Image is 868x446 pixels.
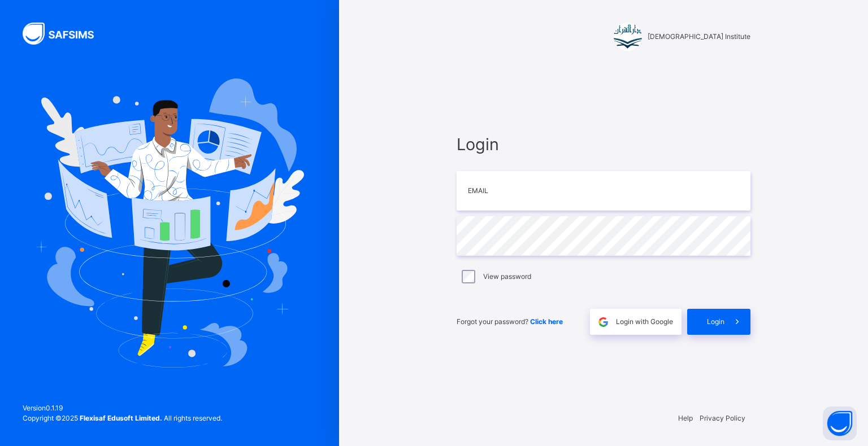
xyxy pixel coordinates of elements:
span: Version 0.1.19 [23,403,222,413]
span: Login [707,317,724,327]
span: Login with Google [616,317,673,327]
span: Copyright © 2025 All rights reserved. [23,414,222,422]
a: Help [678,414,693,422]
img: SAFSIMS Logo [23,23,107,45]
strong: Flexisaf Edusoft Limited. [80,414,162,422]
label: View password [483,272,531,282]
span: Forgot your password? [457,317,563,326]
img: google.396cfc9801f0270233282035f929180a.svg [597,316,610,329]
a: Privacy Policy [700,414,745,422]
img: Hero Image [35,78,304,368]
span: Login [457,132,750,156]
button: Open asap [823,406,857,440]
span: [DEMOGRAPHIC_DATA] Institute [648,32,750,42]
a: Click here [530,317,563,326]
